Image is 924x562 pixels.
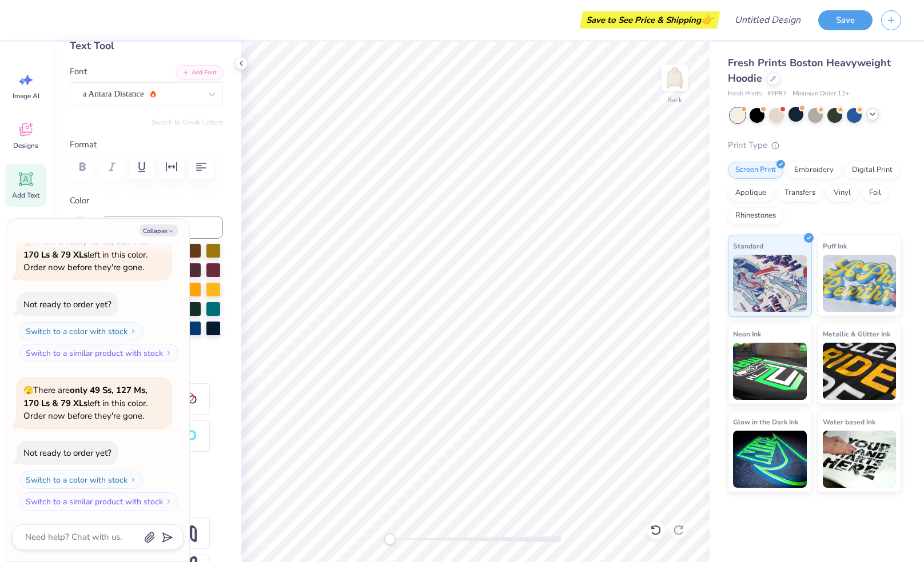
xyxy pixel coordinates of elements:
div: Foil [862,184,889,202]
span: There are left in this color. Order now before they're gone. [23,236,148,273]
img: Glow in the Dark Ink [733,431,807,488]
img: Back [663,66,686,89]
div: Applique [728,184,774,202]
span: Designs [13,141,38,150]
button: Save [818,10,873,30]
span: 🫣 [23,385,33,396]
span: Minimum Order: 12 + [792,89,850,99]
button: Collapse [140,224,178,236]
img: Water based Ink [823,431,897,488]
img: Switch to a similar product with stock [165,350,172,356]
span: Fresh Prints [728,89,762,99]
span: 🫣 [23,236,33,247]
input: Untitled Design [726,9,810,31]
span: Add Text [12,191,39,200]
span: Fresh Prints Boston Heavyweight Hoodie [728,56,891,85]
span: Puff Ink [823,240,847,252]
button: Switch to a color with stock [19,322,143,340]
div: Screen Print [728,162,783,179]
img: Metallic & Glitter Ink [823,343,897,400]
span: Glow in the Dark Ink [733,416,798,428]
span: Metallic & Glitter Ink [823,328,890,340]
button: Switch to a similar product with stock [19,344,178,362]
strong: only 49 Ss, 127 Ms, 170 Ls & 79 XLs [23,236,148,260]
img: Switch to a similar product with stock [165,498,172,505]
div: Vinyl [826,184,858,202]
span: 👉 [701,13,714,26]
span: # FP87 [767,89,787,99]
img: Switch to a color with stock [130,328,137,335]
input: e.g. 7428 c [102,216,223,239]
span: There are left in this color. Order now before they're gone. [23,384,148,421]
label: Color [70,194,223,207]
div: Rhinestones [728,207,783,224]
div: Embroidery [787,162,841,179]
img: Neon Ink [733,343,807,400]
div: Not ready to order yet? [23,447,111,459]
img: Standard [733,255,807,312]
div: Save to See Price & Shipping [583,11,717,29]
span: Standard [733,240,763,252]
label: Font [70,65,87,78]
div: Text Tool [70,38,223,54]
div: Print Type [728,139,901,152]
label: Format [70,138,223,151]
div: Accessibility label [384,533,396,545]
img: Puff Ink [823,255,897,312]
div: Not ready to order yet? [23,299,111,310]
span: Image AI [13,91,39,101]
div: Back [667,95,682,105]
div: Digital Print [845,162,900,179]
span: Water based Ink [823,416,875,428]
div: Transfers [777,184,823,202]
button: Switch to Greek Letters [152,118,223,127]
button: Switch to a color with stock [19,471,143,489]
strong: only 49 Ss, 127 Ms, 170 Ls & 79 XLs [23,384,148,409]
img: Switch to a color with stock [130,476,137,483]
button: Switch to a similar product with stock [19,492,178,511]
button: Add Font [176,65,223,80]
span: Neon Ink [733,328,761,340]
